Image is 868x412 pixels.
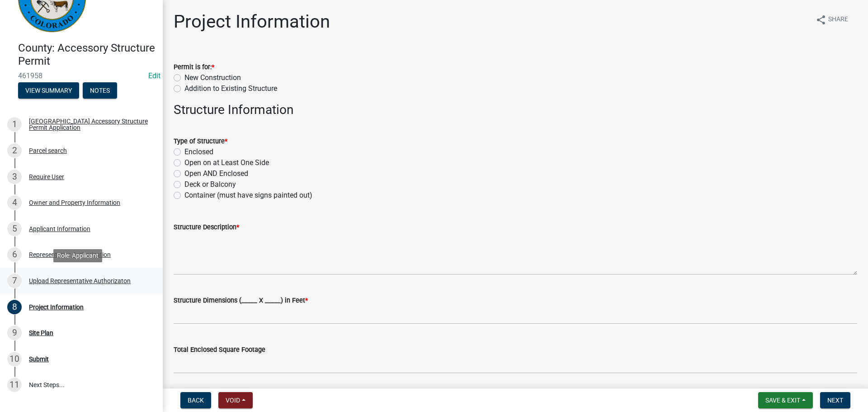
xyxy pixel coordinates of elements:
[7,222,22,236] div: 5
[184,157,269,168] label: Open on at Least One Side
[18,87,79,95] wm-modal-confirm: Summary
[184,72,241,83] label: New Construction
[758,392,813,408] button: Save & Exit
[174,347,265,353] label: Total Enclosed Square Footage
[226,397,240,404] span: Void
[7,300,22,314] div: 8
[7,143,22,158] div: 2
[83,87,117,95] wm-modal-confirm: Notes
[29,199,120,206] div: Owner and Property Information
[7,170,22,184] div: 3
[184,190,312,201] label: Container (must have signs painted out)
[184,179,236,190] label: Deck or Balcony
[148,71,160,80] wm-modal-confirm: Edit Application Number
[29,118,148,131] div: [GEOGRAPHIC_DATA] Accessory Structure Permit Application
[184,147,213,157] label: Enclosed
[7,352,22,366] div: 10
[188,397,204,404] span: Back
[29,226,90,232] div: Applicant Information
[765,397,800,404] span: Save & Exit
[184,83,277,94] label: Addition to Existing Structure
[7,326,22,340] div: 9
[816,14,826,25] i: share
[7,274,22,288] div: 7
[174,102,857,118] h3: Structure Information
[29,147,67,154] div: Parcel search
[18,82,79,99] button: View Summary
[7,195,22,210] div: 4
[7,117,22,132] div: 1
[180,392,211,408] button: Back
[18,71,145,80] span: 461958
[218,392,253,408] button: Void
[174,64,214,71] label: Permit is for:
[18,42,156,68] h4: County: Accessory Structure Permit
[53,249,102,262] div: Role: Applicant
[29,304,84,310] div: Project Information
[7,247,22,262] div: 6
[184,168,248,179] label: Open AND Enclosed
[174,298,308,304] label: Structure Dimensions (_____ X _____) in Feet
[29,251,111,258] div: Representative Authorization
[827,397,843,404] span: Next
[83,82,117,99] button: Notes
[174,11,330,33] h1: Project Information
[29,356,49,362] div: Submit
[148,71,160,80] a: Edit
[174,224,239,231] label: Structure Description
[820,392,850,408] button: Next
[29,330,53,336] div: Site Plan
[7,378,22,392] div: 11
[29,278,131,284] div: Upload Representative Authorizaton
[808,11,855,28] button: shareShare
[29,174,64,180] div: Require User
[174,138,227,145] label: Type of Structure
[828,14,848,25] span: Share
